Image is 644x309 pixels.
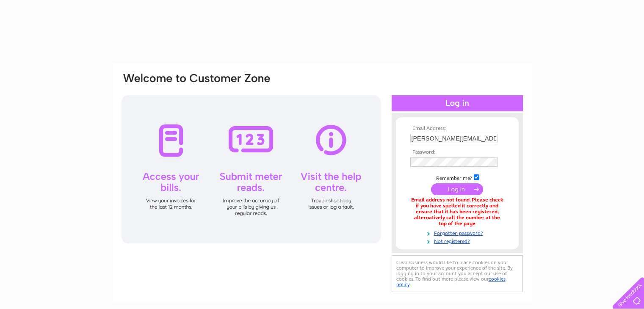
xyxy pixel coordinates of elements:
th: Password: [408,149,506,155]
a: Not registered? [410,237,506,245]
td: Remember me? [408,173,506,182]
th: Email Address: [408,126,506,132]
div: Email address not found. Please check if you have spelled it correctly and ensure that it has bee... [410,197,504,226]
a: Forgotten password? [410,229,506,237]
a: cookies policy [396,276,506,287]
input: Submit [431,183,483,195]
div: Clear Business would like to place cookies on your computer to improve your experience of the sit... [392,255,523,292]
